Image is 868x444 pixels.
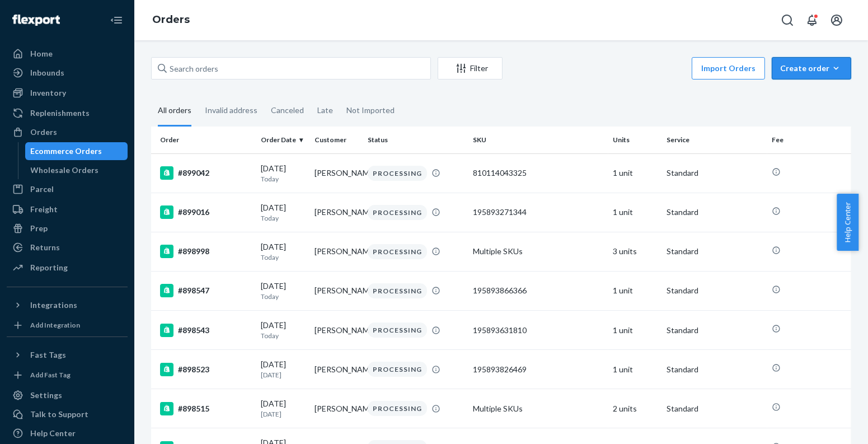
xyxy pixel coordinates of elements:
ol: breadcrumbs [143,4,199,36]
a: Inbounds [7,64,128,82]
div: Inbounds [30,67,64,78]
div: Settings [30,390,62,401]
a: Prep [7,219,128,237]
div: PROCESSING [368,205,427,220]
a: Returns [7,239,128,256]
div: Returns [30,242,60,253]
div: 810114043325 [473,167,604,179]
a: Add Integration [7,319,128,332]
div: Help Center [30,428,76,439]
div: #898523 [160,363,252,376]
div: Add Integration [30,320,80,330]
p: Today [261,174,306,184]
a: Help Center [7,424,128,442]
button: Open notifications [801,9,823,31]
div: PROCESSING [368,166,427,181]
p: Today [261,253,306,262]
td: [PERSON_NAME] [310,350,364,389]
div: Fast Tags [30,349,66,361]
div: Filter [438,63,502,74]
div: PROCESSING [368,323,427,338]
td: [PERSON_NAME] [310,389,364,428]
div: Parcel [30,184,54,195]
td: 1 unit [608,311,662,350]
div: [DATE] [261,398,306,419]
p: Today [261,331,306,340]
a: Orders [152,13,190,26]
th: Order Date [256,127,310,153]
th: Service [662,127,767,153]
div: Customer [315,135,359,144]
td: Multiple SKUs [468,232,608,271]
td: 2 units [608,389,662,428]
a: Add Fast Tag [7,368,128,382]
div: #899042 [160,166,252,180]
input: Search orders [151,57,431,80]
div: #898547 [160,284,252,297]
div: Home [30,48,53,59]
div: Inventory [30,87,66,99]
p: Today [261,213,306,223]
div: PROCESSING [368,362,427,377]
td: 1 unit [608,271,662,310]
p: [DATE] [261,370,306,380]
p: Standard [667,285,763,296]
div: #899016 [160,205,252,219]
button: Fast Tags [7,346,128,364]
div: Talk to Support [30,409,88,420]
div: Invalid address [205,96,257,125]
button: Open Search Box [776,9,799,31]
a: Inventory [7,84,128,102]
a: Settings [7,386,128,404]
button: Close Navigation [105,9,128,31]
td: 1 unit [608,193,662,232]
th: SKU [468,127,608,153]
div: 195893271344 [473,207,604,218]
div: 195893631810 [473,325,604,336]
th: Order [151,127,256,153]
th: Fee [767,127,851,153]
div: PROCESSING [368,401,427,416]
div: [DATE] [261,241,306,262]
div: Reporting [30,262,68,273]
img: Flexport logo [12,15,60,26]
button: Help Center [837,194,858,251]
div: PROCESSING [368,283,427,298]
div: #898998 [160,245,252,258]
p: Standard [667,325,763,336]
button: Integrations [7,296,128,314]
div: Not Imported [346,96,395,125]
div: PROCESSING [368,244,427,259]
button: Import Orders [692,57,765,80]
div: Late [317,96,333,125]
th: Status [363,127,468,153]
div: Replenishments [30,108,90,119]
p: Standard [667,207,763,218]
td: 3 units [608,232,662,271]
div: Create order [780,63,843,74]
div: 195893826469 [473,364,604,375]
td: [PERSON_NAME] [310,311,364,350]
th: Units [608,127,662,153]
p: Standard [667,403,763,414]
div: [DATE] [261,202,306,223]
div: Orders [30,127,57,138]
a: Parcel [7,180,128,198]
div: [DATE] [261,281,306,301]
a: Orders [7,123,128,141]
div: Integrations [30,300,77,311]
a: Replenishments [7,104,128,122]
td: [PERSON_NAME] [310,153,364,193]
button: Create order [772,57,851,80]
div: Ecommerce Orders [31,146,102,157]
td: 1 unit [608,153,662,193]
td: [PERSON_NAME] [310,232,364,271]
div: #898515 [160,402,252,415]
div: Wholesale Orders [31,165,99,176]
div: Prep [30,223,48,234]
div: Add Fast Tag [30,370,71,380]
td: [PERSON_NAME] [310,193,364,232]
div: [DATE] [261,320,306,340]
td: [PERSON_NAME] [310,271,364,310]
